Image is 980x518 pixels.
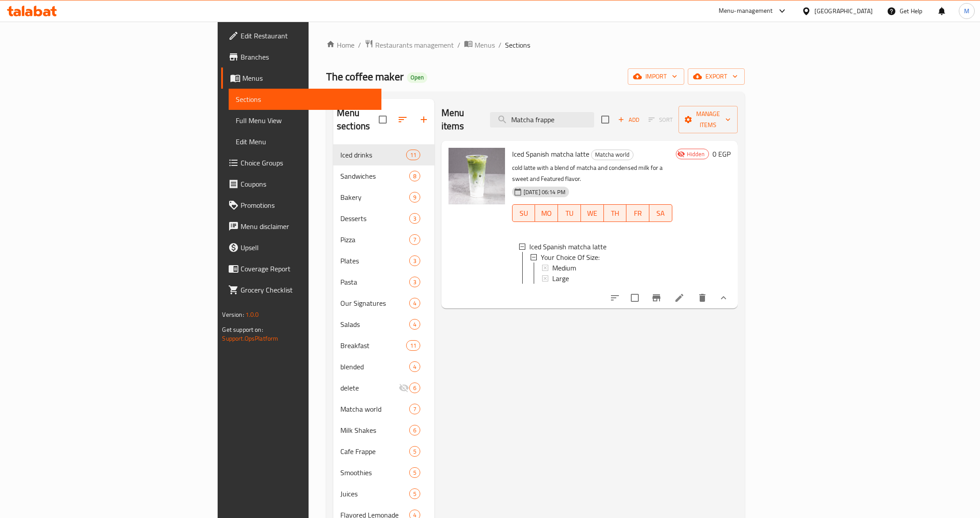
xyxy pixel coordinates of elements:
[516,207,532,220] span: SU
[245,309,259,320] span: 1.0.0
[340,298,409,308] span: Our Signatures
[229,131,381,152] a: Edit Menu
[406,150,420,160] div: items
[512,147,589,161] span: Iced Spanish matcha latte
[340,361,409,372] span: blended
[333,271,434,293] div: Pasta3
[409,277,420,287] div: items
[409,171,420,181] div: items
[333,314,434,335] div: Salads4
[512,204,535,222] button: SU
[241,200,374,210] span: Promotions
[241,52,374,62] span: Branches
[340,319,409,330] div: Salads
[410,363,420,371] span: 4
[410,426,420,435] span: 6
[241,242,374,253] span: Upsell
[441,106,479,133] h2: Menu items
[340,383,399,393] span: delete
[498,40,501,50] li: /
[241,179,374,189] span: Coupons
[604,287,626,308] button: sort-choices
[340,213,409,224] span: Desserts
[410,257,420,265] span: 3
[333,356,434,377] div: blended4
[221,46,381,68] a: Branches
[649,204,672,222] button: SA
[241,285,374,295] span: Grocery Checklist
[340,192,409,203] div: Bakery
[340,171,409,181] span: Sandwiches
[686,109,731,131] span: Manage items
[340,277,409,287] span: Pasta
[221,25,381,46] a: Edit Restaurant
[614,113,643,127] span: Add item
[221,195,381,216] a: Promotions
[512,162,672,184] p: cold latte with a blend of matcha and condensed milk for a sweet and Featured flavor.
[410,447,420,456] span: 5
[392,109,413,130] span: Sort sections
[340,234,409,245] span: Pizza
[688,68,745,85] button: export
[814,6,873,16] div: [GEOGRAPHIC_DATA]
[713,287,734,308] button: show more
[626,204,649,222] button: FR
[229,110,381,131] a: Full Menu View
[236,94,374,105] span: Sections
[221,173,381,195] a: Coupons
[678,106,738,133] button: Manage items
[539,207,554,220] span: MO
[340,404,409,414] div: Matcha world
[409,446,420,457] div: items
[333,462,434,483] div: Smoothies5
[242,73,374,83] span: Menus
[596,110,614,129] span: Select section
[340,255,409,266] span: Plates
[221,279,381,300] a: Grocery Checklist
[340,150,406,160] span: Iced drinks
[333,165,434,187] div: Sandwiches8
[653,207,669,220] span: SA
[592,150,633,160] span: Matcha world
[407,342,420,350] span: 11
[457,40,460,50] li: /
[683,150,709,158] span: Hidden
[409,298,420,308] div: items
[229,89,381,110] a: Sections
[410,405,420,413] span: 7
[340,340,406,351] div: Breakfast
[617,115,641,125] span: Add
[407,151,420,159] span: 11
[340,467,409,478] span: Smoothies
[410,193,420,202] span: 9
[410,236,420,244] span: 7
[409,488,420,499] div: items
[241,221,374,232] span: Menu disclaimer
[333,441,434,462] div: Cafe Frappe5
[333,483,434,504] div: Juices5
[674,293,685,303] a: Edit menu item
[221,68,381,89] a: Menus
[365,39,454,51] a: Restaurants management
[581,204,604,222] button: WE
[241,30,374,41] span: Edit Restaurant
[490,112,594,128] input: search
[333,377,434,398] div: delete6
[333,250,434,271] div: Plates3
[241,158,374,168] span: Choice Groups
[591,150,633,160] div: Matcha world
[333,187,434,208] div: Bakery9
[409,192,420,203] div: items
[340,488,409,499] span: Juices
[607,207,623,220] span: TH
[221,152,381,173] a: Choice Groups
